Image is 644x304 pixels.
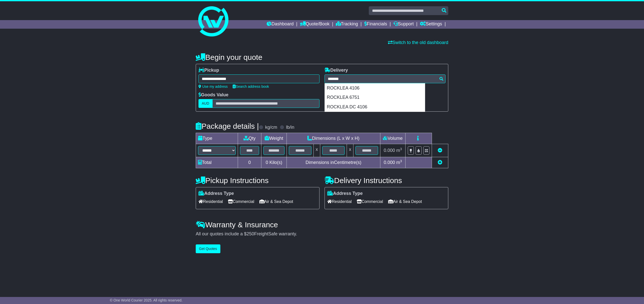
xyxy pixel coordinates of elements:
td: x [347,144,353,157]
sup: 3 [400,147,402,151]
td: Kilo(s) [261,157,287,168]
td: Type [196,133,238,144]
a: Search address book [233,84,269,89]
td: Volume [380,133,405,144]
a: Quote/Book [300,20,330,29]
label: Pickup [198,68,219,73]
span: Air & Sea Depot [259,198,293,205]
h4: Package details | [196,122,259,130]
span: 0 [266,160,268,165]
div: All our quotes include a $ FreightSafe warranty. [196,231,448,237]
button: Get Quotes [196,244,220,253]
sup: 3 [400,159,402,163]
span: 0.000 [384,148,395,153]
td: Qty [238,133,261,144]
h4: Warranty & Insurance [196,221,448,229]
a: Dashboard [267,20,294,29]
a: Add new item [438,160,442,165]
a: Settings [420,20,442,29]
label: Address Type [198,191,234,196]
td: Weight [261,133,287,144]
div: ROCKLEA 4106 [325,83,425,93]
div: ROCKLEA DC 4106 [325,102,425,112]
a: Tracking [336,20,358,29]
a: Remove this item [438,148,442,153]
span: Commercial [228,198,254,205]
label: Delivery [325,68,348,73]
a: Use my address [198,84,228,89]
a: Support [393,20,414,29]
span: Commercial [357,198,383,205]
span: © One World Courier 2025. All rights reserved. [110,298,183,302]
div: ROCKLEA 6751 [325,93,425,102]
h4: Begin your quote [196,53,448,61]
label: Goods Value [198,92,228,98]
span: m [396,160,402,165]
td: Dimensions (L x W x H) [287,133,380,144]
td: 0 [238,157,261,168]
label: Address Type [327,191,363,196]
h4: Pickup Instructions [196,176,319,185]
a: Financials [364,20,387,29]
label: lb/in [286,125,294,130]
label: kg/cm [265,125,277,130]
span: m [396,148,402,153]
td: Dimensions in Centimetre(s) [287,157,380,168]
label: AUD [198,99,213,108]
a: Switch to the old dashboard [388,40,448,45]
span: 250 [247,231,254,236]
typeahead: Please provide city [325,74,446,83]
span: Residential [327,198,352,205]
td: x [313,144,320,157]
td: Total [196,157,238,168]
h4: Delivery Instructions [325,176,448,185]
span: 0.000 [384,160,395,165]
span: Air & Sea Depot [388,198,422,205]
span: Residential [198,198,223,205]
